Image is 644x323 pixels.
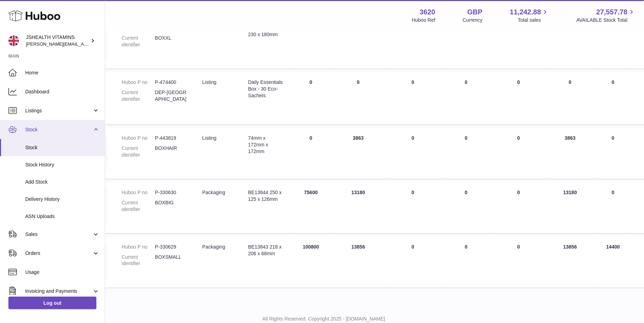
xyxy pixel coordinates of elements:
td: 0 [441,72,491,124]
span: packaging [202,244,225,250]
td: 0 [385,128,441,179]
span: AVAILABLE Stock Total [576,17,636,24]
td: 5673 [547,18,594,68]
td: 13856 [547,237,594,288]
dd: BOXBIG [155,199,188,213]
dt: Current identifier [122,35,155,48]
div: BE13843 218 x 206 x 68mm [248,244,283,257]
dd: BOXXL [155,35,188,48]
dt: Huboo P no [122,79,155,86]
span: 11,242.88 [510,7,541,17]
span: Invoicing and Payments [25,288,92,295]
span: listing [202,135,216,141]
td: 0 [547,72,594,124]
dt: Huboo P no [122,135,155,141]
td: 0 [385,18,441,68]
dd: BOXHAIR [155,145,188,158]
dt: Huboo P no [122,189,155,196]
dt: Current identifier [122,89,155,103]
dt: Current identifier [122,199,155,213]
a: 11,242.88 Total sales [510,7,549,24]
td: 13180 [332,182,385,233]
dd: DEP-[GEOGRAPHIC_DATA] [155,89,188,103]
a: Log out [8,297,96,309]
strong: 3620 [420,7,435,17]
div: Huboo Ref [412,17,435,24]
div: BE14388 280 x 230 x 180mm [248,25,283,38]
td: 0 [385,237,441,288]
td: 0 [385,72,441,124]
span: Orders [25,250,92,257]
span: Stock [25,144,100,151]
td: 0 [594,182,632,233]
dd: P-330629 [155,244,188,250]
td: 0 [290,18,332,68]
td: 0 [594,18,632,68]
dd: P-474400 [155,79,188,86]
td: 75600 [290,182,332,233]
td: 0 [441,128,491,179]
a: 27,557.78 AVAILABLE Stock Total [576,7,636,24]
dd: P-330630 [155,189,188,196]
span: Sales [25,231,92,238]
dd: BOXSMALL [155,254,188,267]
div: 74mm x 172mm x 172mm [248,135,283,155]
td: 0 [441,237,491,288]
td: 13180 [547,182,594,233]
span: Delivery History [25,196,100,203]
td: 0 [332,72,385,124]
span: Dashboard [25,88,100,95]
dt: Huboo P no [122,244,155,250]
div: Currency [463,17,483,24]
td: 0 [594,128,632,179]
span: [PERSON_NAME][EMAIL_ADDRESS][DOMAIN_NAME] [26,41,141,47]
td: 0 [290,72,332,124]
td: 3863 [547,128,594,179]
span: 0 [517,79,520,85]
span: ASN Uploads [25,213,100,220]
span: Total sales [518,17,549,24]
span: Add Stock [25,179,100,185]
td: 3863 [332,128,385,179]
span: Stock History [25,161,100,168]
span: 0 [517,190,520,195]
td: 0 [441,182,491,233]
span: packaging [202,190,225,195]
span: Home [25,70,100,76]
td: 0 [290,128,332,179]
p: All Rights Reserved. Copyright 2025 - [DOMAIN_NAME] [60,316,588,322]
span: 27,557.78 [596,7,628,17]
img: francesca@jshealthvitamins.com [8,35,19,46]
td: 100800 [290,237,332,288]
span: 0 [517,244,520,250]
span: Listings [25,107,92,114]
td: 13856 [332,237,385,288]
span: 0 [517,135,520,141]
span: Stock [25,126,92,133]
td: 5673 [332,18,385,68]
strong: GBP [467,7,482,17]
span: listing [202,79,216,85]
td: 14400 [594,237,632,288]
td: 0 [385,182,441,233]
dd: P-443819 [155,135,188,141]
div: BE13844 250 x 125 x 126mm [248,189,283,203]
span: Usage [25,269,100,276]
dt: Current identifier [122,145,155,158]
div: Daily Essentials Box - 30 Eco-Sachets [248,79,283,99]
dt: Current identifier [122,254,155,267]
td: 0 [594,72,632,124]
td: 0 [441,18,491,68]
div: JSHEALTH VITAMINS [26,34,89,47]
